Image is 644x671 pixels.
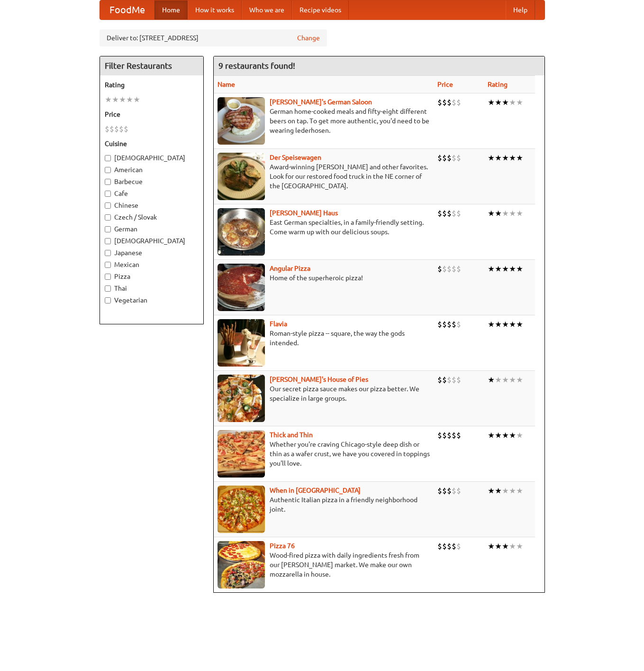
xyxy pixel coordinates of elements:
img: esthers.jpg [218,97,265,145]
li: $ [437,319,442,330]
li: ★ [502,541,509,552]
li: $ [456,319,461,330]
a: Change [297,33,320,43]
li: $ [447,486,452,496]
li: ★ [502,375,509,385]
a: Recipe videos [292,0,349,19]
input: American [105,167,111,173]
li: $ [456,264,461,274]
li: $ [452,97,456,108]
li: $ [452,319,456,330]
li: $ [456,97,461,108]
li: ★ [488,319,495,330]
li: ★ [502,264,509,274]
label: [DEMOGRAPHIC_DATA] [105,153,199,163]
li: $ [442,97,447,108]
li: $ [456,375,461,385]
li: ★ [112,94,119,105]
a: Home [154,0,188,19]
input: Thai [105,285,111,292]
a: Thick and Thin [270,431,313,439]
li: $ [442,153,447,163]
a: Angular Pizza [270,265,310,272]
li: $ [437,208,442,219]
li: ★ [488,97,495,108]
a: Der Speisewagen [270,154,321,161]
label: American [105,165,199,175]
li: ★ [495,486,502,496]
a: Pizza 76 [270,542,295,550]
a: Who we are [242,0,292,19]
li: ★ [509,486,516,496]
p: East German specialties, in a family-friendly setting. Come warm up with our delicious soups. [218,218,430,237]
li: $ [442,264,447,274]
li: $ [114,124,119,134]
input: Vegetarian [105,297,111,303]
h5: Cuisine [105,139,199,148]
input: Pizza [105,274,111,280]
li: $ [442,375,447,385]
li: $ [437,264,442,274]
p: Wood-fired pizza with daily ingredients fresh from our [PERSON_NAME] market. We make our own mozz... [218,551,430,579]
a: Price [437,81,453,88]
li: $ [442,486,447,496]
a: [PERSON_NAME]'s German Saloon [270,98,372,106]
li: ★ [509,319,516,330]
label: [DEMOGRAPHIC_DATA] [105,236,199,246]
a: When in [GEOGRAPHIC_DATA] [270,487,361,494]
a: How it works [188,0,242,19]
li: ★ [488,264,495,274]
li: ★ [495,208,502,219]
li: ★ [509,541,516,552]
a: Rating [488,81,508,88]
label: Chinese [105,201,199,210]
li: ★ [509,375,516,385]
li: ★ [516,208,523,219]
li: ★ [495,375,502,385]
a: Flavia [270,320,287,328]
li: ★ [495,264,502,274]
li: $ [456,486,461,496]
li: $ [456,541,461,552]
li: ★ [509,97,516,108]
a: [PERSON_NAME] Haus [270,209,338,217]
input: Japanese [105,250,111,256]
li: ★ [488,375,495,385]
input: Cafe [105,191,111,197]
li: ★ [133,94,140,105]
li: $ [447,375,452,385]
input: [DEMOGRAPHIC_DATA] [105,155,111,161]
label: Japanese [105,248,199,257]
p: Home of the superheroic pizza! [218,273,430,283]
input: Chinese [105,202,111,209]
li: ★ [488,541,495,552]
li: ★ [495,153,502,163]
li: ★ [516,97,523,108]
li: $ [452,208,456,219]
li: $ [447,319,452,330]
li: $ [442,430,447,441]
label: Thai [105,284,199,293]
li: $ [437,486,442,496]
li: ★ [502,153,509,163]
li: $ [437,375,442,385]
input: Mexican [105,262,111,268]
li: ★ [495,319,502,330]
li: $ [442,541,447,552]
li: $ [119,124,124,134]
a: FoodMe [100,0,154,19]
li: ★ [509,153,516,163]
li: $ [447,264,452,274]
label: German [105,224,199,234]
h5: Rating [105,80,199,90]
li: ★ [516,541,523,552]
h5: Price [105,110,199,119]
li: $ [442,208,447,219]
li: $ [447,430,452,441]
li: ★ [502,97,509,108]
li: ★ [495,97,502,108]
